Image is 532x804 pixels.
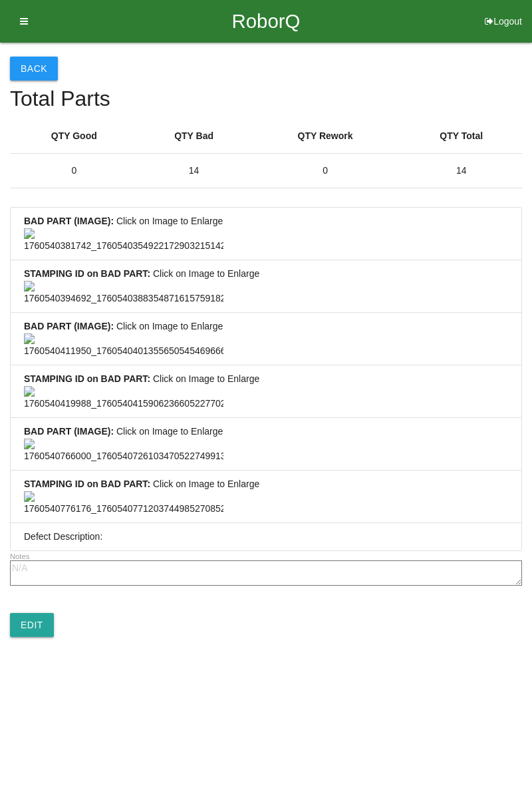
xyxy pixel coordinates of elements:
b: STAMPING ID on BAD PART : [24,479,150,489]
img: 1760540394692_17605403883548716157591828420052.jpg [24,281,223,305]
td: 0 [10,153,138,188]
b: BAD PART (IMAGE) : [24,426,114,437]
td: 14 [400,153,522,188]
img: 1760540419988_17605404159062366052277020357148.jpg [24,386,223,411]
th: QTY Rework [250,119,401,154]
td: 14 [138,153,250,188]
h4: Total Parts [10,87,522,110]
th: QTY Total [400,119,522,154]
th: QTY Bad [138,119,250,154]
b: BAD PART (IMAGE) : [24,216,114,226]
img: 1760540381742_17605403549221729032151427872310.jpg [24,228,223,253]
li: Defect Description: [11,523,521,550]
td: 0 [250,153,401,188]
b: STAMPING ID on BAD PART : [24,268,150,279]
li: Click on Image to Enlarge [11,208,521,260]
li: Click on Image to Enlarge [11,260,521,313]
img: 1760540776176_17605407712037449852708521821800.jpg [24,491,223,516]
th: QTY Good [10,119,138,154]
b: STAMPING ID on BAD PART : [24,373,150,384]
li: Click on Image to Enlarge [11,418,521,471]
img: 1760540766000_17605407261034705227499130662573.jpg [24,439,223,463]
a: Edit [10,613,54,637]
button: Back [10,57,58,81]
li: Click on Image to Enlarge [11,471,521,523]
li: Click on Image to Enlarge [11,313,521,365]
li: Click on Image to Enlarge [11,365,521,418]
label: Notes [10,551,29,562]
img: 1760540411950_1760540401355650545469666738137.jpg [24,333,223,358]
b: BAD PART (IMAGE) : [24,321,114,331]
